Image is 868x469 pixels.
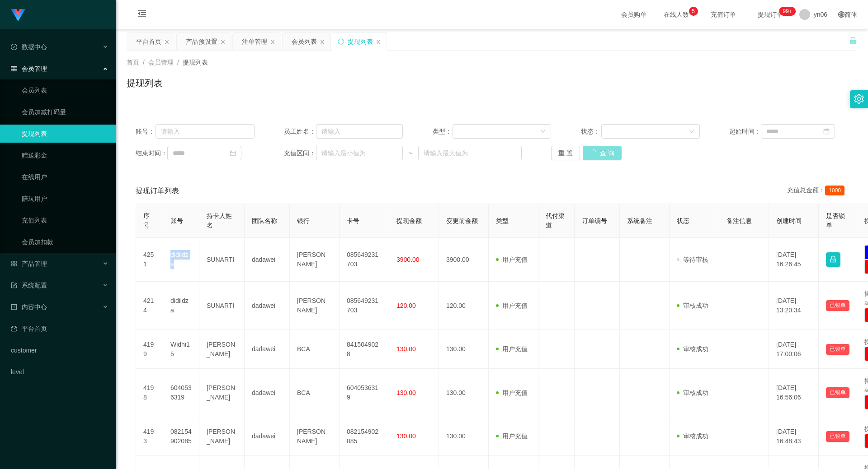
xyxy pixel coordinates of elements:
span: 审核成功 [677,432,708,440]
span: 系统配置 [11,282,47,289]
button: 重 置 [551,146,580,160]
i: 图标: close [376,39,381,45]
input: 请输入 [316,124,403,139]
span: 提现金额 [396,217,422,224]
i: 图标: check-circle-o [11,44,17,50]
button: 已锁单 [826,431,849,442]
td: [PERSON_NAME] [199,369,245,417]
span: 内容中心 [11,303,47,311]
td: 4193 [136,417,163,456]
span: 提现订单 [753,11,788,18]
span: 用户充值 [496,302,528,309]
td: 6040536319 [340,369,389,417]
td: SUNARTI [199,282,245,330]
td: [PERSON_NAME] [290,282,340,330]
i: 图标: setting [854,94,864,104]
div: 会员列表 [292,33,317,50]
a: 陪玩用户 [22,190,108,208]
span: 充值订单 [706,11,741,18]
span: 创建时间 [776,217,802,224]
a: 充值列表 [22,211,108,229]
span: 用户充值 [496,256,528,263]
span: 等待审核 [677,256,708,263]
td: BCA [290,369,340,417]
td: 130.00 [439,369,489,417]
span: 账号 [170,217,183,224]
span: 状态： [581,127,601,136]
span: 审核成功 [677,345,708,353]
span: 团队名称 [252,217,277,224]
td: 4198 [136,369,163,417]
td: didiidza [163,282,199,330]
i: 图标: calendar [823,128,830,135]
i: 图标: unlock [849,37,857,45]
span: 会员管理 [148,59,174,66]
button: 图标: lock [826,252,840,267]
sup: 267 [779,7,795,16]
input: 请输入最大值为 [418,146,521,160]
span: 产品管理 [11,260,47,267]
span: 备注信息 [726,217,752,224]
span: 120.00 [396,302,416,309]
a: 会员加扣款 [22,233,108,251]
span: / [177,59,179,66]
span: 代付渠道 [546,212,565,229]
span: 130.00 [396,432,416,440]
span: 3900.00 [396,256,420,263]
td: dadawei [245,238,290,282]
a: level [11,363,108,381]
i: 图标: close [164,39,170,45]
a: customer [11,341,108,359]
td: [DATE] 16:26:45 [769,238,819,282]
span: 130.00 [396,389,416,396]
i: 图标: down [540,129,546,135]
td: [DATE] 16:56:06 [769,369,819,417]
td: [PERSON_NAME] [290,417,340,456]
span: 银行 [297,217,310,224]
td: [DATE] 13:20:34 [769,282,819,330]
span: 类型 [496,217,509,224]
td: 6040536319 [163,369,199,417]
i: 图标: profile [11,304,17,310]
td: dadawei [245,330,290,369]
td: SUNARTI [199,238,245,282]
td: [DATE] 17:00:06 [769,330,819,369]
a: 会员列表 [22,81,108,99]
a: 在线用户 [22,168,108,186]
td: dadawei [245,369,290,417]
span: 结束时间： [136,149,167,158]
span: ~ [403,149,418,158]
span: 订单编号 [582,217,607,224]
div: 注单管理 [242,33,267,50]
div: 提现列表 [348,33,373,50]
h1: 提现列表 [127,76,163,90]
span: 系统备注 [627,217,652,224]
span: 首页 [127,59,139,66]
span: 充值区间： [284,149,316,158]
span: 1000 [825,186,844,195]
i: 图标: form [11,282,17,288]
span: 持卡人姓名 [207,212,232,229]
div: 产品预设置 [186,33,217,50]
td: 4214 [136,282,163,330]
button: 已锁单 [826,300,849,311]
td: didiidza [163,238,199,282]
button: 已锁单 [826,387,849,398]
i: 图标: calendar [230,150,236,156]
span: 审核成功 [677,302,708,309]
td: dadawei [245,282,290,330]
span: 账号： [136,127,156,136]
a: 图标: dashboard平台首页 [11,320,108,338]
td: 085649231703 [340,238,389,282]
i: 图标: appstore-o [11,260,17,267]
i: 图标: close [320,39,325,45]
div: 充值总金额： [787,186,848,196]
td: 082154902085 [163,417,199,456]
a: 提现列表 [22,125,108,143]
span: 在线人数 [659,11,693,18]
span: 卡号 [347,217,359,224]
span: 类型： [433,127,453,136]
span: 变更前金额 [446,217,478,224]
sup: 5 [689,7,698,16]
button: 已锁单 [826,344,849,355]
